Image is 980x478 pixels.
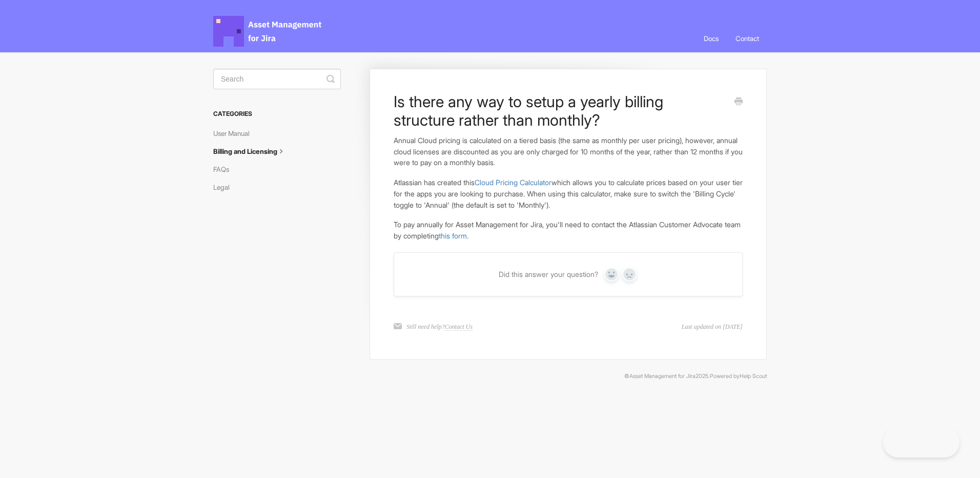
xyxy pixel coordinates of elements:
span: Did this answer your question? [499,270,598,279]
a: Billing and Licensing [213,143,294,160]
p: Atlassian has created this which allows you to calculate prices based on your user tier for the a... [394,177,743,210]
a: this form [439,231,467,240]
h1: Is there any way to setup a yearly billing structure rather than monthly? [394,92,727,129]
iframe: Toggle Customer Support [883,427,959,457]
a: Cloud Pricing Calculator [475,178,552,187]
input: Search [213,69,341,89]
a: Print this Article [734,96,743,108]
p: © 2025. [213,372,767,381]
a: Contact Us [445,323,473,331]
p: Annual Cloud pricing is calculated on a tiered basis (the same as monthly per user pricing), howe... [394,135,743,168]
a: FAQs [213,161,237,177]
a: Legal [213,179,237,195]
span: Asset Management for Jira Docs [213,16,323,47]
a: Help Scout [740,373,767,380]
p: To pay annually for Asset Management for Jira, you'll need to contact the Atlassian Customer Advo... [394,219,743,241]
a: Contact [728,25,767,52]
span: Powered by [710,373,767,380]
a: User Manual [213,125,257,142]
a: Docs [696,25,726,52]
p: Still need help? [406,322,473,331]
time: Last updated on [DATE] [682,322,743,331]
h3: Categories [213,105,341,123]
a: Asset Management for Jira [629,373,696,380]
